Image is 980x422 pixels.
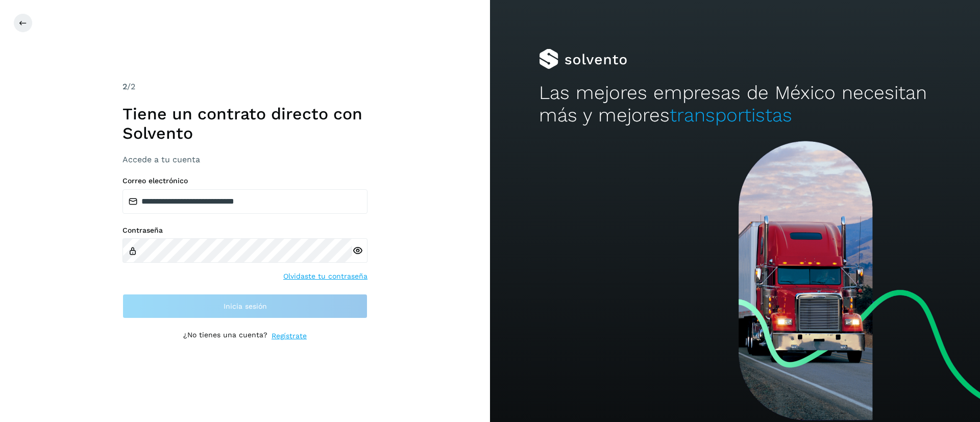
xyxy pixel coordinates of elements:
button: Inicia sesión [122,294,367,318]
label: Correo electrónico [122,177,367,185]
h1: Tiene un contrato directo con Solvento [122,104,367,143]
div: /2 [122,81,367,93]
span: Inicia sesión [224,303,267,310]
a: Olvidaste tu contraseña [283,271,367,282]
span: transportistas [670,104,792,126]
span: 2 [122,82,127,91]
p: ¿No tienes una cuenta? [183,331,267,341]
h3: Accede a tu cuenta [122,155,367,164]
h2: Las mejores empresas de México necesitan más y mejores [539,82,931,127]
label: Contraseña [122,226,367,235]
a: Regístrate [272,331,307,341]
